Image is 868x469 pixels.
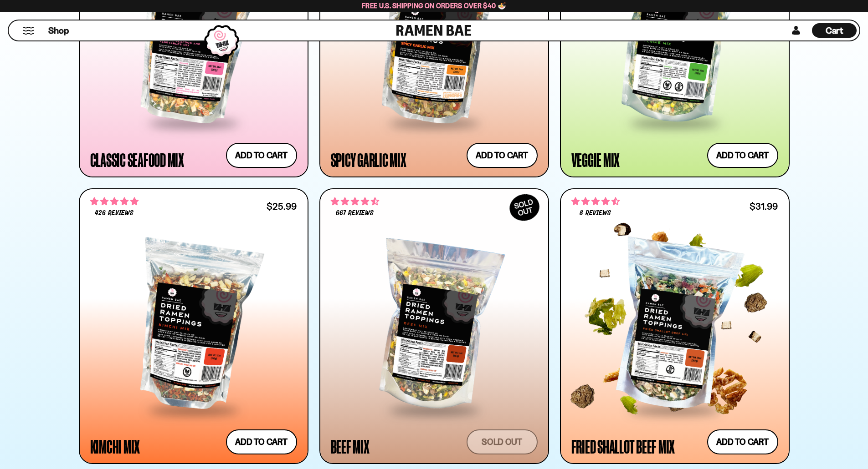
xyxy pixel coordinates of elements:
[336,210,373,217] span: 667 reviews
[571,196,620,207] span: 4.62 stars
[22,27,35,35] button: Mobile Menu Trigger
[48,23,69,38] a: Shop
[362,1,506,10] span: Free U.S. Shipping on Orders over $40 🍜
[267,202,297,211] div: $25.99
[331,151,406,168] div: Spicy Garlic Mix
[319,188,549,464] a: SOLDOUT 4.64 stars 667 reviews Beef Mix Sold out
[571,151,620,168] div: Veggie Mix
[331,196,379,207] span: 4.64 stars
[226,143,297,168] button: Add to cart
[580,210,611,217] span: 8 reviews
[560,188,790,464] a: 4.62 stars 8 reviews $31.99 Fried Shallot Beef Mix Add to cart
[826,25,843,36] span: Cart
[812,20,857,40] a: Cart
[90,438,140,454] div: Kimchi Mix
[48,25,69,37] span: Shop
[467,143,538,168] button: Add to cart
[750,202,778,211] div: $31.99
[331,438,370,454] div: Beef Mix
[79,188,308,464] a: 4.76 stars 426 reviews $25.99 Kimchi Mix Add to cart
[226,429,297,454] button: Add to cart
[571,438,675,454] div: Fried Shallot Beef Mix
[707,429,778,454] button: Add to cart
[505,189,544,226] div: SOLD OUT
[707,143,778,168] button: Add to cart
[90,196,139,207] span: 4.76 stars
[95,210,133,217] span: 426 reviews
[90,151,184,168] div: Classic Seafood Mix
